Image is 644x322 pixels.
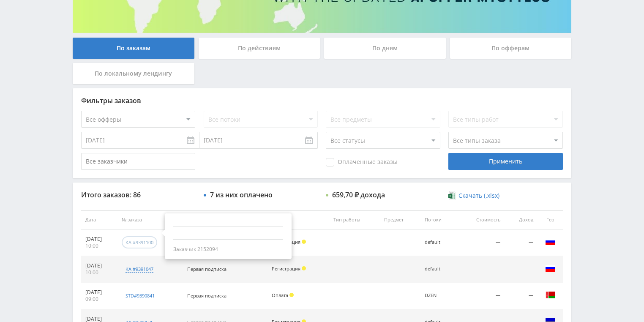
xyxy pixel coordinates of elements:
[505,283,538,309] td: —
[272,265,300,272] span: Регистрация
[329,210,380,229] th: Тип работы
[505,229,538,256] td: —
[126,239,153,246] div: kai#9391100
[450,38,572,59] div: По офферам
[85,236,113,243] div: [DATE]
[458,192,499,199] span: Скачать (.xlsx)
[126,266,153,273] div: kai#9391047
[187,292,226,299] span: Первая подписка
[81,153,195,170] input: Все заказчики
[81,210,117,229] th: Дата
[457,210,505,229] th: Стоимость
[420,210,457,229] th: Потоки
[173,246,283,253] div: Заказчик 2152094
[272,292,288,298] span: Оплата
[199,38,320,59] div: По действиям
[538,210,563,229] th: Гео
[505,210,538,229] th: Доход
[324,38,446,59] div: По дням
[73,63,194,84] div: По локальному лендингу
[425,240,453,245] div: default
[380,210,420,229] th: Предмет
[302,266,306,270] span: Холд
[545,290,555,300] img: blr.png
[73,38,194,59] div: По заказам
[85,289,113,296] div: [DATE]
[85,262,113,269] div: [DATE]
[425,266,453,272] div: default
[545,263,555,273] img: rus.png
[85,269,113,276] div: 10:00
[425,293,453,298] div: DZEN
[85,296,113,303] div: 09:00
[326,158,398,166] span: Оплаченные заказы
[126,292,155,299] div: std#9390841
[505,256,538,283] td: —
[81,97,563,104] div: Фильтры заказов
[117,210,183,229] th: № заказа
[289,293,294,297] span: Холд
[187,266,226,272] span: Первая подписка
[448,191,499,200] a: Скачать (.xlsx)
[267,210,329,229] th: Статус
[457,256,505,283] td: —
[448,191,456,199] img: xlsx
[81,191,195,199] div: Итого заказов: 86
[332,191,385,199] div: 659,70 ₽ дохода
[457,283,505,309] td: —
[210,191,273,199] div: 7 из них оплачено
[457,229,505,256] td: —
[545,237,555,247] img: rus.png
[183,210,267,229] th: Тип заказа
[448,153,562,170] div: Применить
[85,243,113,249] div: 10:00
[302,240,306,244] span: Холд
